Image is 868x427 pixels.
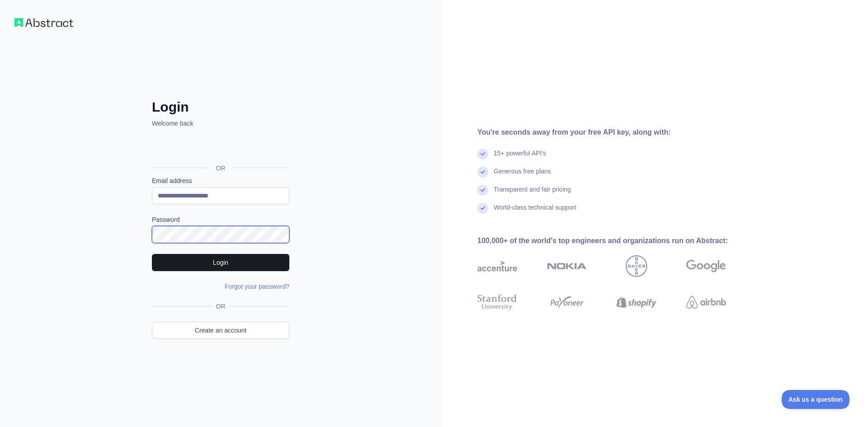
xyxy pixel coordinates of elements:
[152,119,289,128] p: Welcome back
[686,292,726,312] img: airbnb
[477,185,488,196] img: check mark
[782,390,850,409] iframe: Toggle Customer Support
[494,167,551,185] div: Generous free plans
[152,99,289,115] h2: Login
[14,18,73,27] img: Workflow
[477,255,517,277] img: accenture
[547,255,587,277] img: nokia
[209,164,233,173] span: OR
[152,322,289,339] a: Create an account
[494,203,576,221] div: World-class technical support
[152,254,289,271] button: Login
[686,255,726,277] img: google
[477,149,488,160] img: check mark
[152,215,289,224] label: Password
[477,235,755,246] div: 100,000+ of the world's top engineers and organizations run on Abstract:
[152,176,289,185] label: Email address
[147,138,292,158] iframe: Sign in with Google Button
[547,292,587,312] img: payoneer
[477,292,517,312] img: stanford university
[477,203,488,214] img: check mark
[225,283,289,290] a: Forgot your password?
[477,167,488,178] img: check mark
[617,292,656,312] img: shopify
[626,255,647,277] img: bayer
[477,127,755,138] div: You're seconds away from your free API key, along with:
[212,302,229,311] span: OR
[494,185,571,203] div: Transparent and fair pricing
[494,149,546,167] div: 15+ powerful API's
